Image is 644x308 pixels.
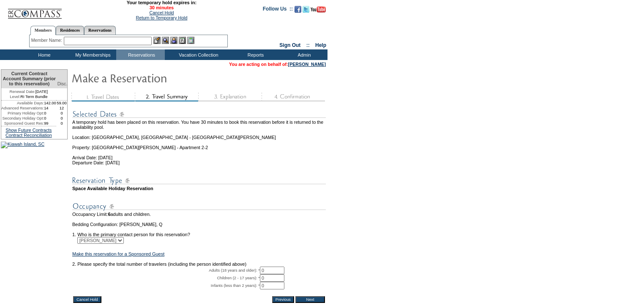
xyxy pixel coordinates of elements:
[230,49,279,60] td: Reports
[1,121,44,126] td: Sponsored Guest Res:
[44,111,56,116] td: 0
[153,37,161,44] img: b_edit.gif
[72,251,164,256] a: Make this reservation for a Sponsored Guest
[10,94,20,99] span: Level:
[72,109,326,120] img: subTtlSelectedDates.gif
[1,111,44,116] td: Primary Holiday Opt:
[1,116,44,121] td: Secondary Holiday Opt:
[72,267,260,274] td: Adults (18 years and older): *
[44,116,56,121] td: 0
[72,186,326,191] td: Space Available Holiday Reservation
[72,175,326,186] img: subTtlResType.gif
[198,93,262,101] img: step3_state1.gif
[10,89,35,94] span: Renewal Date:
[108,212,110,217] span: 6
[72,150,326,160] td: Arrival Date: [DATE]
[66,5,257,10] span: 30 minutes
[72,160,326,165] td: Departure Date: [DATE]
[135,93,198,101] img: step2_state2.gif
[7,2,62,19] img: Compass Home
[295,296,325,303] input: Next
[311,8,326,14] a: Subscribe to our YouTube Channel
[149,10,174,15] a: Cancel Hold
[56,101,68,106] td: 59.00
[72,274,260,282] td: Children (2 - 17 years): *
[71,93,135,101] img: step1_state3.gif
[56,116,68,121] td: 0
[19,49,68,60] td: Home
[72,262,326,267] td: 2. Please specify the total number of travelers (including the person identified above)
[72,227,326,237] td: 1. Who is the primary contact person for this reservation?
[116,49,165,60] td: Reservations
[56,26,84,35] a: Residences
[72,120,326,130] td: A temporary hold has been placed on this reservation. You have 30 minutes to book this reservatio...
[72,282,260,289] td: Infants (less than 2 years): *
[1,106,44,111] td: Advanced Reservations:
[71,69,240,86] img: Make Reservation
[170,37,177,44] img: Impersonate
[5,128,52,133] a: Show Future Contracts
[30,26,56,35] a: Members
[315,42,326,48] a: Help
[295,8,301,14] a: Become our fan on Facebook
[57,81,68,86] span: Disc.
[44,121,56,126] td: 99
[303,8,309,14] a: Follow us on Twitter
[262,93,325,101] img: step4_state1.gif
[72,130,326,140] td: Location: [GEOGRAPHIC_DATA], [GEOGRAPHIC_DATA] - [GEOGRAPHIC_DATA][PERSON_NAME]
[5,133,52,138] a: Contract Reconciliation
[1,70,56,88] td: Current Contract Account Summary (prior to this reservation)
[31,37,64,44] div: Member Name:
[56,106,68,111] td: 12
[1,101,44,106] td: Available Days:
[187,37,194,44] img: b_calculator.gif
[279,49,327,60] td: Admin
[68,49,116,60] td: My Memberships
[295,6,301,13] img: Become our fan on Facebook
[303,6,309,13] img: Follow us on Twitter
[56,121,68,126] td: 0
[73,296,101,303] input: Cancel Hold
[288,62,326,67] a: [PERSON_NAME]
[179,37,186,44] img: Reservations
[72,222,326,227] td: Bedding Configuration: [PERSON_NAME], Q
[272,296,294,303] input: Previous
[72,212,326,217] td: Occupancy Limit: adults and children.
[84,26,116,35] a: Reservations
[263,5,293,15] td: Follow Us ::
[229,62,326,67] span: You are acting on behalf of:
[44,101,56,106] td: 142.00
[279,42,300,48] a: Sign Out
[72,201,326,212] img: subTtlOccupancy.gif
[136,15,188,20] a: Return to Temporary Hold
[162,37,169,44] img: View
[44,106,56,111] td: 14
[72,140,326,150] td: Property: [GEOGRAPHIC_DATA][PERSON_NAME] - Apartment 2-2
[56,111,68,116] td: 0
[306,42,310,48] span: ::
[311,6,326,13] img: Subscribe to our YouTube Channel
[165,49,230,60] td: Vacation Collection
[1,94,56,101] td: RI Term Bundle
[1,88,56,94] td: [DATE]
[1,142,44,148] img: Kiawah Island, SC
